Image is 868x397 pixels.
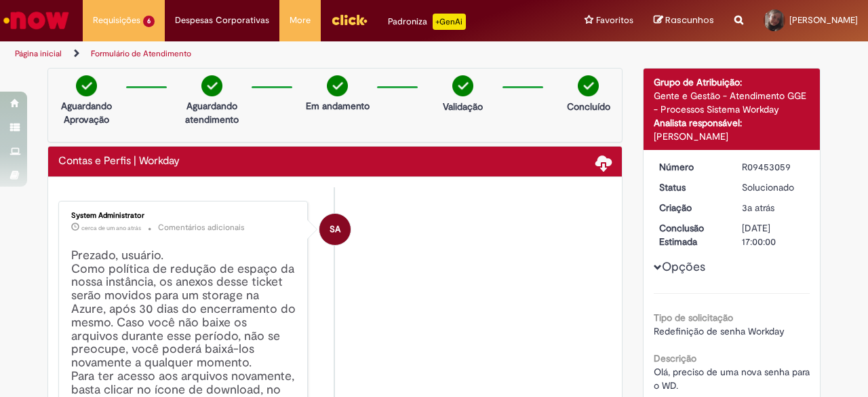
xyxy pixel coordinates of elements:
[452,75,473,96] img: check-circle-green.png
[54,99,119,126] p: Aguardando Aprovação
[91,48,191,59] a: Formulário de Atendimento
[742,181,805,194] div: Solucionado
[789,14,858,26] span: [PERSON_NAME]
[654,89,810,116] div: Gente e Gestão - Atendimento GGE - Processos Sistema Workday
[443,100,483,113] p: Validação
[742,201,805,214] div: 27/01/2023 12:07:32
[742,202,774,214] time: 27/01/2023 12:07:32
[654,366,812,392] span: Olá, preciso de uma nova senha para o WD.
[654,116,810,130] div: Analista responsável:
[742,221,805,248] div: [DATE] 17:00:00
[649,160,732,174] dt: Número
[76,75,97,96] img: check-circle-green.png
[158,222,245,233] small: Comentários adicionais
[654,75,810,89] div: Grupo de Atribuição:
[175,14,269,27] span: Despesas Corporativas
[143,16,155,27] span: 6
[654,311,733,324] b: Tipo de solicitação
[1,7,71,34] img: ServiceNow
[319,214,351,245] div: System Administrator
[81,224,141,232] span: cerca de um ano atrás
[654,14,714,27] a: Rascunhos
[331,10,368,30] img: click_logo_yellow_360x200.png
[649,221,732,248] dt: Conclusão Estimada
[330,213,340,246] span: SA
[433,14,466,30] p: +GenAi
[742,160,805,174] div: R09453059
[327,75,348,96] img: check-circle-green.png
[596,14,633,27] span: Favoritos
[742,202,774,214] span: 3a atrás
[179,99,245,126] p: Aguardando atendimento
[93,14,140,27] span: Requisições
[654,325,785,337] span: Redefinição de senha Workday
[15,48,62,59] a: Página inicial
[649,201,732,214] dt: Criação
[567,100,610,113] p: Concluído
[10,41,568,67] ul: Trilhas de página
[388,14,466,30] div: Padroniza
[71,212,297,220] div: System Administrator
[595,154,612,170] span: Baixar anexos
[654,352,696,364] b: Descrição
[306,99,370,113] p: Em andamento
[81,224,141,232] time: 22/07/2024 22:20:14
[290,14,311,27] span: More
[58,155,180,168] h2: Contas e Perfis | Workday Histórico de tíquete
[578,75,599,96] img: check-circle-green.png
[649,181,732,194] dt: Status
[654,130,810,143] div: [PERSON_NAME]
[665,14,714,26] span: Rascunhos
[201,75,222,96] img: check-circle-green.png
